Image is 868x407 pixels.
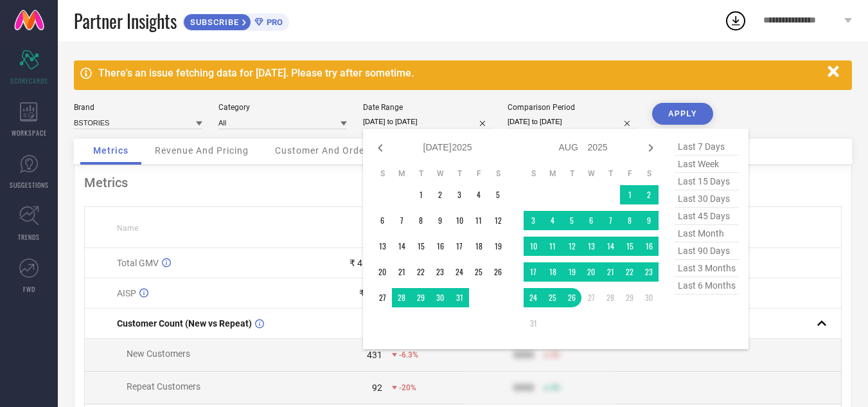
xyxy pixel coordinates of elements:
td: Tue Jul 22 2025 [411,262,430,282]
td: Mon Aug 25 2025 [543,288,562,307]
td: Mon Jul 28 2025 [392,288,411,307]
td: Wed Aug 13 2025 [581,237,601,256]
td: Sat Jul 19 2025 [488,237,508,256]
input: Select date range [363,115,492,129]
td: Mon Aug 18 2025 [543,262,562,282]
td: Tue Aug 12 2025 [562,237,581,256]
td: Mon Aug 11 2025 [543,237,562,256]
span: Repeat Customers [127,381,200,392]
td: Sun Aug 03 2025 [524,211,543,230]
span: SUGGESTIONS [10,180,49,190]
td: Fri Jul 04 2025 [469,185,488,204]
td: Sat Jul 05 2025 [488,185,508,204]
td: Sat Jul 12 2025 [488,211,508,230]
div: Metrics [84,175,842,190]
td: Tue Jul 29 2025 [411,288,430,307]
td: Thu Jul 10 2025 [450,211,469,230]
td: Mon Jul 07 2025 [392,211,411,230]
td: Sun Aug 10 2025 [524,237,543,256]
span: TRENDS [18,232,40,242]
div: Brand [74,103,202,112]
td: Sat Aug 23 2025 [639,262,659,282]
div: There's an issue fetching data for [DATE]. Please try after sometime. [98,67,821,79]
span: last 3 months [675,260,739,277]
td: Sun Jul 27 2025 [373,288,392,307]
span: SUBSCRIBE [184,17,242,27]
th: Thursday [601,168,620,179]
th: Tuesday [411,168,430,179]
span: Name [117,224,138,233]
td: Thu Aug 21 2025 [601,262,620,282]
td: Fri Aug 22 2025 [620,262,639,282]
td: Wed Jul 16 2025 [430,237,450,256]
td: Wed Aug 20 2025 [581,262,601,282]
td: Thu Aug 28 2025 [601,288,620,307]
td: Sat Aug 16 2025 [639,237,659,256]
th: Sunday [524,168,543,179]
span: Metrics [93,145,128,156]
span: last 45 days [675,208,739,225]
td: Fri Aug 15 2025 [620,237,639,256]
td: Sat Aug 02 2025 [639,185,659,204]
td: Sun Aug 17 2025 [524,262,543,282]
td: Tue Aug 26 2025 [562,288,581,307]
th: Monday [543,168,562,179]
span: last 15 days [675,173,739,190]
td: Tue Aug 05 2025 [562,211,581,230]
div: ₹ 4.26 L [350,258,382,268]
div: Previous month [373,140,388,156]
td: Fri Aug 08 2025 [620,211,639,230]
span: last month [675,225,739,242]
td: Tue Jul 15 2025 [411,237,430,256]
td: Mon Aug 04 2025 [543,211,562,230]
span: 50 [551,383,560,392]
span: last 7 days [675,138,739,156]
td: Sun Jul 13 2025 [373,237,392,256]
td: Wed Jul 23 2025 [430,262,450,282]
th: Tuesday [562,168,581,179]
td: Wed Jul 30 2025 [430,288,450,307]
td: Sun Aug 31 2025 [524,314,543,333]
span: Customer Count (New vs Repeat) [117,318,252,329]
td: Tue Aug 19 2025 [562,262,581,282]
span: -6.3% [399,350,418,359]
td: Sun Jul 20 2025 [373,262,392,282]
th: Friday [620,168,639,179]
td: Thu Aug 07 2025 [601,211,620,230]
td: Fri Jul 25 2025 [469,262,488,282]
span: last 90 days [675,242,739,260]
td: Wed Jul 09 2025 [430,211,450,230]
span: WORKSPACE [12,128,47,138]
span: last 6 months [675,277,739,294]
span: -20% [399,383,416,392]
td: Wed Jul 02 2025 [430,185,450,204]
th: Monday [392,168,411,179]
td: Sat Aug 09 2025 [639,211,659,230]
div: Date Range [363,103,492,112]
input: Select comparison period [508,115,636,129]
div: Open download list [724,9,747,32]
span: Total GMV [117,258,159,268]
th: Wednesday [430,168,450,179]
th: Thursday [450,168,469,179]
td: Fri Aug 01 2025 [620,185,639,204]
div: 92 [372,383,382,393]
td: Sat Jul 26 2025 [488,262,508,282]
a: SUBSCRIBEPRO [183,10,289,31]
th: Saturday [639,168,659,179]
th: Sunday [373,168,392,179]
span: FWD [23,284,35,294]
th: Wednesday [581,168,601,179]
div: ₹ 645 [359,288,382,298]
td: Thu Jul 31 2025 [450,288,469,307]
td: Wed Aug 27 2025 [581,288,601,307]
div: 9999 [513,350,534,360]
td: Mon Jul 21 2025 [392,262,411,282]
div: Next month [643,140,659,156]
div: 9999 [513,383,534,393]
td: Thu Aug 14 2025 [601,237,620,256]
span: last 30 days [675,190,739,208]
button: APPLY [652,103,713,125]
td: Wed Aug 06 2025 [581,211,601,230]
td: Thu Jul 24 2025 [450,262,469,282]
